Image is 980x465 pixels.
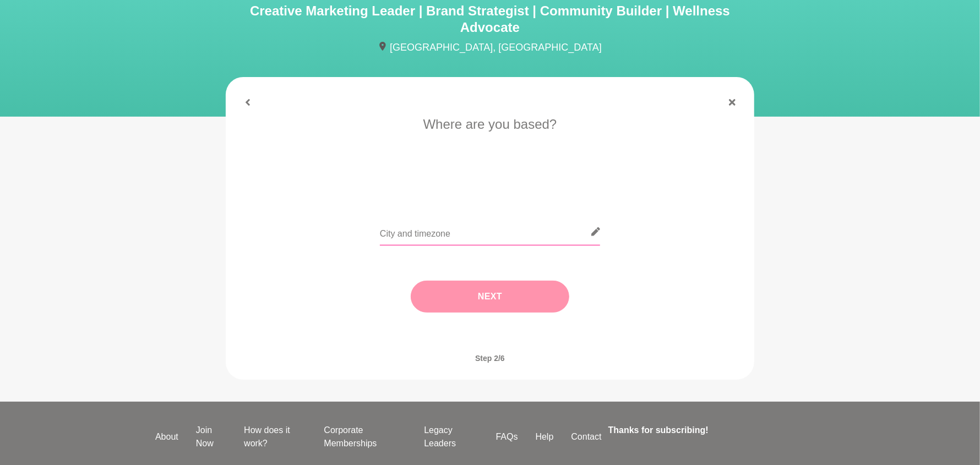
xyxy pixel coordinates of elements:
[608,424,818,437] h4: Thanks for subscribing!
[146,430,187,444] a: About
[226,40,754,55] p: [GEOGRAPHIC_DATA], [GEOGRAPHIC_DATA]
[380,218,600,245] input: City and timezone
[235,424,315,450] a: How does it work?
[187,424,235,450] a: Join Now
[315,424,415,450] a: Corporate Memberships
[241,114,739,134] p: Where are you based?
[226,3,754,36] h4: Creative Marketing Leader | Brand Strategist | Community Builder | Wellness Advocate
[487,430,527,444] a: FAQs
[462,341,518,375] span: Step 2/6
[527,430,563,444] a: Help
[415,424,487,450] a: Legacy Leaders
[563,430,611,444] a: Contact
